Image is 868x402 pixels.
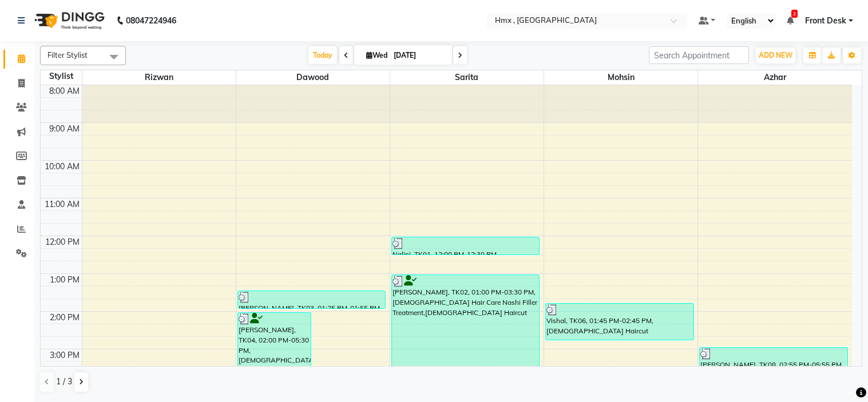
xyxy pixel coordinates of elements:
span: Rizwan [82,70,236,85]
a: 2 [787,15,794,26]
span: Dawood [236,70,390,85]
button: ADD NEW [756,47,795,63]
span: Wed [363,51,390,59]
div: Stylist [41,70,82,82]
div: 9:00 AM [47,123,82,135]
b: 08047224946 [126,5,176,37]
div: Vishal, TK06, 01:45 PM-02:45 PM, [DEMOGRAPHIC_DATA] Haircut [546,304,693,340]
input: 2025-09-03 [390,47,447,64]
div: 2:00 PM [47,312,82,324]
div: 12:00 PM [43,236,82,248]
span: 1 / 3 [56,376,72,388]
div: Nalini, TK01, 12:00 PM-12:30 PM, [DEMOGRAPHIC_DATA] Fringe Cut [392,237,539,254]
span: 2 [791,10,798,18]
span: Filter Stylist [47,50,88,59]
span: Sarita [390,70,544,85]
span: Front Desk [805,15,846,27]
div: [PERSON_NAME], TK02, 01:00 PM-03:30 PM, [DEMOGRAPHIC_DATA] Hair Care Nashi Filler Treatment,[DEMO... [392,275,539,368]
div: 11:00 AM [42,198,82,210]
span: Mohsin [544,70,697,85]
div: 3:00 PM [47,349,82,361]
div: 1:00 PM [47,274,82,286]
span: ADD NEW [759,51,792,59]
div: [PERSON_NAME], TK03, 01:25 PM-01:55 PM, [DEMOGRAPHIC_DATA] [PERSON_NAME] Edging [238,291,385,308]
img: logo [29,5,108,37]
div: 8:00 AM [47,85,82,97]
span: Today [308,46,337,64]
span: Azhar [698,70,852,85]
input: Search Appointment [649,46,749,64]
div: 10:00 AM [42,161,82,173]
